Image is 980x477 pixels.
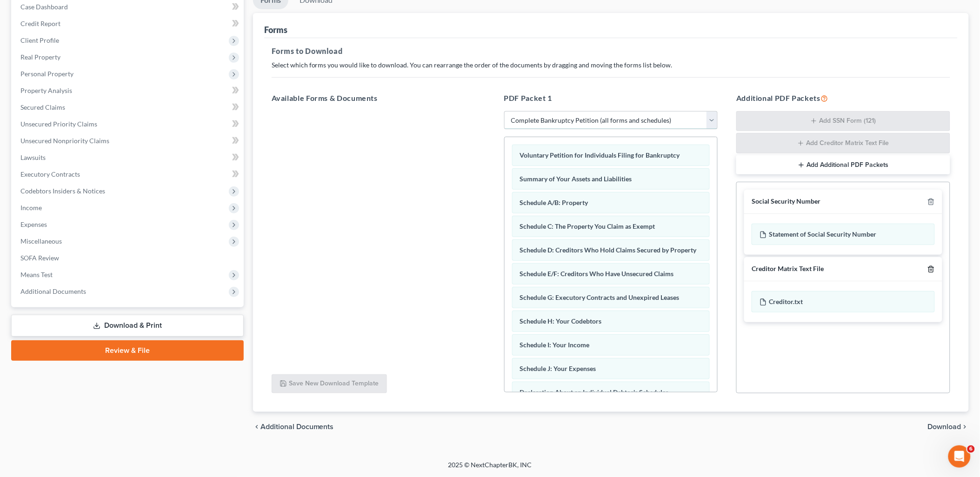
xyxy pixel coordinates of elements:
i: chevron_right [961,423,969,431]
span: Real Property [20,53,60,61]
i: chevron_left [253,423,260,431]
iframe: Intercom live chat [948,445,971,468]
div: Social Security Number [752,197,820,206]
span: Schedule C: The Property You Claim as Exempt [520,222,655,230]
span: Expenses [20,220,47,228]
a: Review & File [11,340,244,361]
button: Add Additional PDF Packets [736,155,950,175]
span: Executory Contracts [20,170,80,178]
span: Declaration About an Individual Debtor's Schedules [520,388,669,396]
a: Executory Contracts [13,166,244,183]
button: Add Creditor Matrix Text File [736,133,950,153]
a: Download & Print [11,315,244,337]
span: Additional Documents [20,287,86,295]
span: Unsecured Priority Claims [20,120,97,128]
span: Additional Documents [260,423,334,431]
span: Schedule A/B: Property [520,199,588,206]
span: Schedule G: Executory Contracts and Unexpired Leases [520,293,680,301]
a: SOFA Review [13,250,244,266]
button: Add SSN Form (121) [736,111,950,132]
h5: PDF Packet 1 [504,93,718,104]
span: 6 [967,445,975,453]
span: Lawsuits [20,153,46,161]
a: Unsecured Priority Claims [13,116,244,132]
span: Schedule D: Creditors Who Hold Claims Secured by Property [520,246,697,254]
a: Credit Report [13,15,244,32]
span: Credit Report [20,20,60,27]
span: Personal Property [20,70,73,78]
span: Client Profile [20,36,59,44]
div: 2025 © NextChapterBK, INC [225,460,755,477]
span: Download [928,423,961,431]
span: Secured Claims [20,103,65,111]
span: Voluntary Petition for Individuals Filing for Bankruptcy [520,151,680,159]
span: SOFA Review [20,254,59,262]
span: Schedule H: Your Codebtors [520,317,602,325]
a: Secured Claims [13,99,244,116]
span: Schedule E/F: Creditors Who Have Unsecured Claims [520,270,674,278]
div: Forms [264,24,287,35]
button: Save New Download Template [272,374,387,394]
div: Creditor Matrix Text File [752,265,824,273]
span: Summary of Your Assets and Liabilities [520,175,632,183]
span: Case Dashboard [20,3,68,11]
button: Download chevron_right [928,423,969,431]
span: Unsecured Nonpriority Claims [20,137,109,145]
div: Statement of Social Security Number [752,224,935,245]
a: Unsecured Nonpriority Claims [13,132,244,149]
a: Lawsuits [13,149,244,166]
span: Income [20,204,42,212]
span: Property Analysis [20,86,72,94]
h5: Available Forms & Documents [272,93,486,104]
span: Means Test [20,271,53,278]
a: chevron_left Additional Documents [253,423,334,431]
h5: Forms to Download [272,46,950,57]
a: Property Analysis [13,82,244,99]
h5: Additional PDF Packets [736,93,950,104]
span: Miscellaneous [20,237,62,245]
p: Select which forms you would like to download. You can rearrange the order of the documents by dr... [272,60,950,70]
span: Schedule J: Your Expenses [520,364,596,372]
span: Codebtors Insiders & Notices [20,187,105,195]
div: Creditor.txt [752,291,935,312]
span: Schedule I: Your Income [520,341,590,349]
